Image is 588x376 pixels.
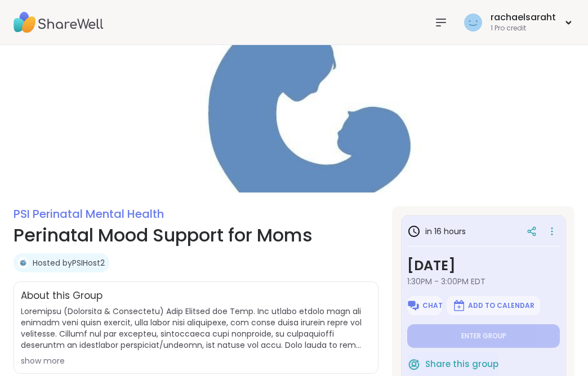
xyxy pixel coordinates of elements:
span: Enter group [461,332,506,341]
span: 1:30PM - 3:00PM EDT [407,276,560,287]
h1: Perinatal Mood Support for Moms [14,222,378,249]
span: Loremipsu (Dolorsita & Consectetu) Adip Elitsed doe Temp. Inc utlabo etdolo magn ali enimadm veni... [21,306,371,351]
img: rachaelsaraht [464,14,482,32]
button: Chat [407,296,442,315]
a: Hosted byPSIHost2 [33,257,105,268]
button: Enter group [407,324,560,348]
img: ShareWell Nav Logo [14,3,104,42]
a: PSI Perinatal Mental Health [14,206,164,222]
img: PSIHost2 [17,257,29,268]
div: rachaelsaraht [491,11,556,24]
h3: [DATE] [407,256,560,276]
img: ShareWell Logomark [407,299,420,312]
div: 1 Pro credit [491,24,556,33]
button: Add to Calendar [447,296,540,315]
div: show more [21,355,371,366]
span: Add to Calendar [468,301,534,310]
img: ShareWell Logomark [407,357,421,371]
span: Share this group [425,358,498,371]
h2: About this Group [21,289,103,303]
button: Share this group [407,352,498,376]
span: Chat [422,301,443,310]
img: ShareWell Logomark [452,299,466,312]
h3: in 16 hours [407,225,466,238]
